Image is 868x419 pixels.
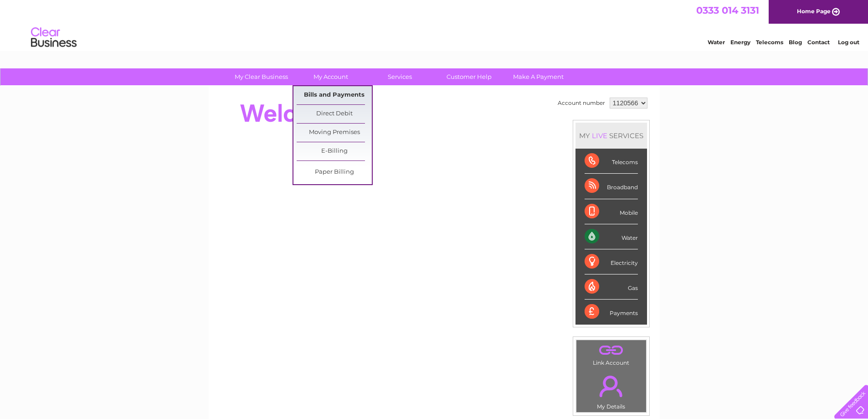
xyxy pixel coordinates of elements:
[730,39,750,46] a: Energy
[585,149,638,174] div: Telecoms
[297,86,372,104] a: Bills and Payments
[585,174,638,199] div: Broadband
[297,163,372,181] a: Paper Billing
[431,68,507,85] a: Customer Help
[590,131,609,140] div: LIVE
[789,39,802,46] a: Blog
[585,300,638,324] div: Payments
[579,370,644,402] a: .
[585,224,638,249] div: Water
[576,368,647,413] td: My Details
[708,39,725,46] a: Water
[585,274,638,300] div: Gas
[756,39,783,46] a: Telecoms
[696,5,759,16] a: 0333 014 3131
[576,340,647,368] td: Link Account
[585,199,638,224] div: Mobile
[575,123,647,149] div: MY SERVICES
[31,24,77,52] img: logo.png
[297,124,372,142] a: Moving Premises
[585,249,638,274] div: Electricity
[555,95,607,111] td: Account number
[219,5,650,44] div: Clear Business is a trading name of Verastar Limited (registered in [GEOGRAPHIC_DATA] No. 3667643...
[838,39,859,46] a: Log out
[297,142,372,160] a: E-Billing
[224,68,299,85] a: My Clear Business
[293,68,368,85] a: My Account
[501,68,576,85] a: Make A Payment
[297,105,372,123] a: Direct Debit
[807,39,830,46] a: Contact
[362,68,437,85] a: Services
[579,342,644,358] a: .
